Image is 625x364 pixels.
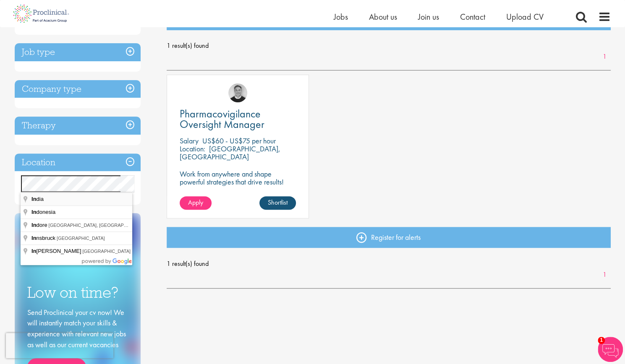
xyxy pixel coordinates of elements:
[167,227,611,248] a: Register for alerts
[599,270,611,280] a: 1
[57,236,105,241] span: [GEOGRAPHIC_DATA]
[334,11,348,22] a: Jobs
[6,333,113,358] iframe: reCAPTCHA
[188,198,203,207] span: Apply
[180,196,212,210] a: Apply
[418,11,439,22] a: Join us
[180,144,205,153] span: Location:
[598,337,605,344] span: 1
[49,223,147,228] span: [GEOGRAPHIC_DATA], [GEOGRAPHIC_DATA]
[27,284,128,301] h3: Low on time?
[31,222,37,228] span: In
[15,80,141,98] h3: Company type
[259,196,296,210] a: Shortlist
[202,136,276,146] p: US$60 - US$75 per hour
[31,196,45,202] span: dia
[180,136,199,146] span: Salary
[228,83,247,102] img: Bo Forsen
[31,235,57,241] span: nsbruck
[180,170,296,202] p: Work from anywhere and shape powerful strategies that drive results! Enjoy the freedom of remote ...
[31,248,82,254] span: [PERSON_NAME]
[15,153,141,172] h3: Location
[31,196,37,202] span: In
[31,209,37,215] span: In
[506,11,544,22] a: Upload CV
[15,117,141,135] h3: Therapy
[180,107,264,131] span: Pharmacovigilance Oversight Manager
[167,257,611,270] span: 1 result(s) found
[31,248,37,254] span: In
[31,209,57,215] span: donesia
[460,11,485,22] a: Contact
[599,52,611,62] a: 1
[31,235,37,241] span: In
[598,337,623,362] img: Chatbot
[369,11,397,22] a: About us
[82,249,131,254] span: [GEOGRAPHIC_DATA]
[180,109,296,130] a: Pharmacovigilance Oversight Manager
[180,144,280,161] p: [GEOGRAPHIC_DATA], [GEOGRAPHIC_DATA]
[15,43,141,61] h3: Job type
[167,39,611,52] span: 1 result(s) found
[31,222,49,228] span: dore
